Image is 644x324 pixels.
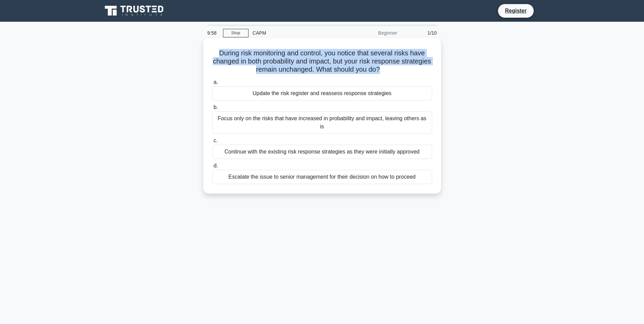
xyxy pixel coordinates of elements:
[249,26,342,40] div: CAPM
[214,138,218,143] span: c.
[212,86,432,101] div: Update the risk register and reassess response strategies
[212,170,432,184] div: Escalate the issue to senior management for their decision on how to proceed
[212,111,432,134] div: Focus only on the risks that have increased in probability and impact, leaving others as is
[212,145,432,159] div: Continue with the existing risk response strategies as they were initially approved
[342,26,401,40] div: Beginner
[214,79,218,85] span: a.
[401,26,441,40] div: 1/10
[214,163,218,168] span: d.
[501,6,531,15] a: Register
[203,26,223,40] div: 9:58
[211,49,433,74] h5: During risk monitoring and control, you notice that several risks have changed in both probabilit...
[214,104,218,110] span: b.
[223,29,249,37] a: Stop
